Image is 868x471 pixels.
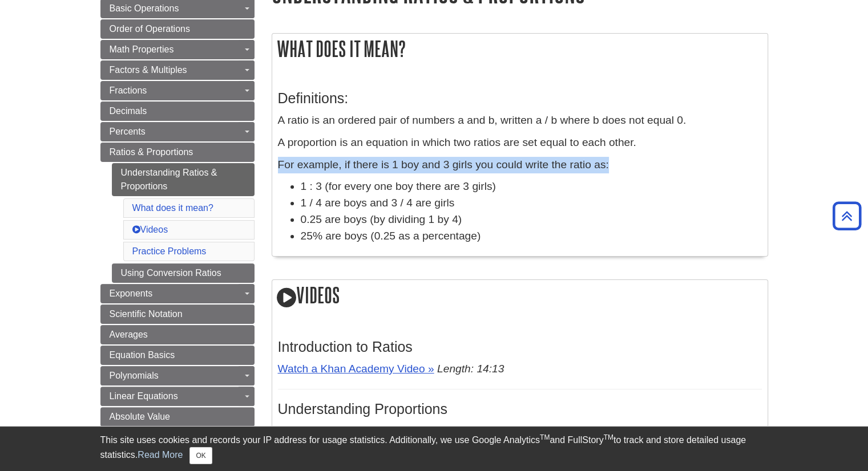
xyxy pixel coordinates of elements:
[110,350,175,360] span: Equation Basics
[110,309,183,319] span: Scientific Notation
[278,157,762,173] p: For example, if there is 1 boy and 3 girls you could write the ratio as:
[272,34,768,64] h2: What does it mean?
[100,325,255,344] a: Averages
[100,122,255,141] a: Percents
[604,433,613,441] sup: TM
[112,163,255,196] a: Understanding Ratios & Proportions
[110,65,187,75] span: Factors & Multiples
[110,412,170,421] span: Absolute Value
[278,112,762,129] p: A ratio is an ordered pair of numbers a and b, written a / b where b does not equal 0.
[110,3,179,13] span: Basic Operations
[100,60,255,80] a: Factors & Multiples
[100,387,255,406] a: Linear Equations
[437,363,504,375] em: Length: 14:13
[110,86,147,95] span: Fractions
[100,284,255,303] a: Exponents
[110,330,148,339] span: Averages
[278,425,434,437] a: Watch a Khan Academy Video »
[100,407,255,427] a: Absolute Value
[100,40,255,59] a: Math Properties
[110,371,159,380] span: Polynomials
[110,289,153,298] span: Exponents
[110,24,190,34] span: Order of Operations
[100,433,768,464] div: This site uses cookies and records your IP address for usage statistics. Additionally, we use Goo...
[540,433,550,441] sup: TM
[132,203,213,213] a: What does it mean?
[278,401,762,417] h3: Understanding Proportions
[100,346,255,365] a: Equation Basics
[272,280,768,312] h2: Videos
[100,19,255,39] a: Order of Operations
[301,212,762,228] li: 0.25 are boys (by dividing 1 by 4)
[110,127,146,136] span: Percents
[100,304,255,324] a: Scientific Notation
[301,195,762,212] li: 1 / 4 are boys and 3 / 4 are girls
[110,106,147,116] span: Decimals
[112,263,255,283] a: Using Conversion Ratios
[100,143,255,162] a: Ratios & Proportions
[301,228,762,245] li: 25% are boys (0.25 as a percentage)
[278,135,762,151] p: A proportion is an equation in which two ratios are set equal to each other.
[100,81,255,100] a: Fractions
[278,363,434,375] a: Watch a Khan Academy Video »
[301,178,762,195] li: 1 : 3 (for every one boy there are 3 girls)
[189,447,212,464] button: Close
[278,90,762,107] h3: Definitions:
[138,450,183,460] a: Read More
[829,208,865,224] a: Back to Top
[100,101,255,121] a: Decimals
[110,147,193,157] span: Ratios & Proportions
[132,246,207,256] a: Practice Problems
[132,225,168,234] a: Videos
[100,366,255,385] a: Polynomials
[278,339,762,355] h3: Introduction to Ratios
[110,44,174,54] span: Math Properties
[110,391,178,401] span: Linear Equations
